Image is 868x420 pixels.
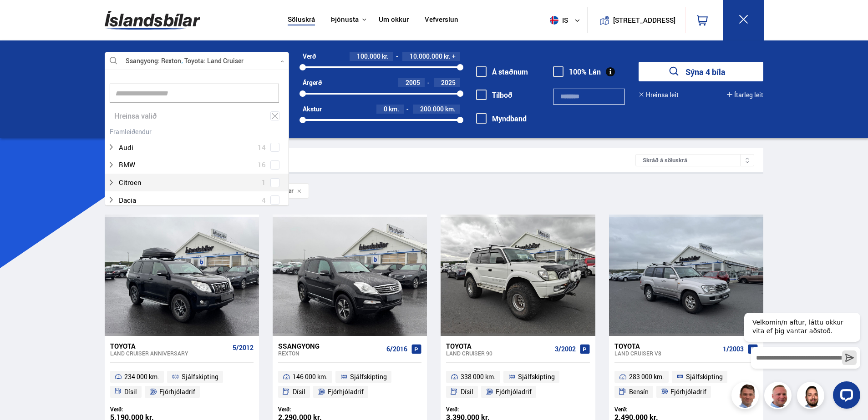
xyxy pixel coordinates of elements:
[445,105,456,113] span: km.
[105,5,200,35] img: G0Ugv5HjCgRt.svg
[262,176,266,189] span: 1
[614,350,719,356] div: Land Cruiser V8
[328,386,364,397] span: Fjórhjóladrif
[444,53,451,60] span: kr.
[476,115,527,123] label: Myndband
[382,53,389,60] span: kr.
[461,386,473,397] span: Dísil
[379,15,409,25] a: Um okkur
[357,52,381,60] span: 100.000
[476,68,528,76] label: Á staðnum
[303,53,316,60] div: Verð
[331,15,359,24] button: Þjónusta
[452,53,456,60] span: +
[446,350,551,356] div: Land Cruiser 90
[105,107,289,125] div: Hreinsa valið
[350,371,387,382] span: Sjálfskipting
[555,345,576,353] span: 3/2002
[686,371,723,382] span: Sjálfskipting
[303,79,322,86] div: Árgerð
[617,16,672,24] button: [STREET_ADDRESS]
[114,155,636,165] div: Leitarniðurstöður 4 bílar
[288,15,315,25] a: Söluskrá
[110,350,229,356] div: Land Cruiser ANNIVERSARY
[384,105,387,113] span: 0
[446,406,518,413] div: Verð:
[592,7,680,33] a: [STREET_ADDRESS]
[124,371,159,382] span: 234 000 km.
[258,158,266,171] span: 16
[425,15,458,25] a: Vefverslun
[262,194,266,207] span: 4
[182,371,218,382] span: Sjálfskipting
[110,342,229,350] div: Toyota
[614,342,719,350] div: Toyota
[670,386,706,397] span: Fjórhjóladrif
[550,16,558,25] img: svg+xml;base64,PHN2ZyB4bWxucz0iaHR0cDovL3d3dy53My5vcmcvMjAwMC9zdmciIHdpZHRoPSI1MTIiIGhlaWdodD0iNT...
[476,91,513,99] label: Tilboð
[303,105,322,113] div: Akstur
[614,406,686,413] div: Verð:
[723,345,744,353] span: 1/2003
[727,91,763,99] button: Ítarleg leit
[124,386,137,397] span: Dísil
[293,371,328,382] span: 146 000 km.
[410,52,442,60] span: 10.000.000
[278,342,383,350] div: Ssangyong
[553,68,601,76] label: 100% Lán
[389,105,399,113] span: km.
[546,7,587,34] button: is
[293,386,305,397] span: Dísil
[420,105,444,113] span: 200.000
[733,383,760,410] img: FbJEzSuNWCJXmdc-.webp
[635,154,754,166] div: Skráð á söluskrá
[629,386,649,397] span: Bensín
[233,344,254,351] span: 5/2012
[446,342,551,350] div: Toyota
[110,406,182,413] div: Verð:
[278,350,383,356] div: Rexton
[629,371,664,382] span: 283 000 km.
[546,16,569,25] span: is
[461,371,496,382] span: 338 000 km.
[639,91,679,99] button: Hreinsa leit
[518,371,555,382] span: Sjálfskipting
[406,78,420,87] span: 2005
[386,345,407,353] span: 6/2016
[258,141,266,154] span: 14
[737,296,864,416] iframe: LiveChat chat widget
[159,386,195,397] span: Fjórhjóladrif
[496,386,532,397] span: Fjórhjóladrif
[639,62,763,81] button: Sýna 4 bíla
[278,406,350,413] div: Verð:
[441,78,456,87] span: 2025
